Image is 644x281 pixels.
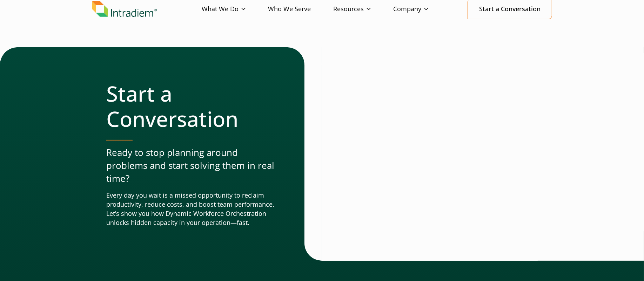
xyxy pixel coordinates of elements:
p: Every day you wait is a missed opportunity to reclaim productivity, reduce costs, and boost team ... [106,191,276,227]
p: Ready to stop planning around problems and start solving them in real time? [106,146,276,185]
img: Intradiem [92,1,157,17]
h1: Start a Conversation [106,81,276,131]
a: Link to homepage of Intradiem [92,1,202,17]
